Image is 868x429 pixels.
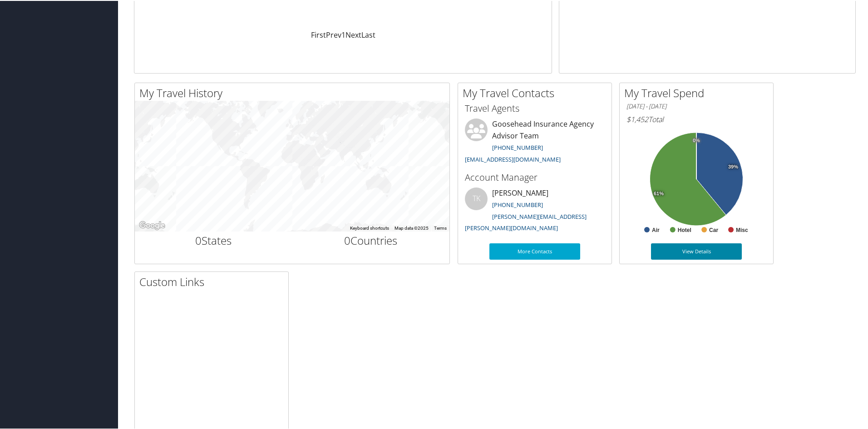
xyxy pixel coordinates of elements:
a: Next [345,29,361,39]
a: [EMAIL_ADDRESS][DOMAIN_NAME] [465,154,561,163]
a: [PHONE_NUMBER] [492,200,543,208]
a: View Details [651,242,742,259]
button: Keyboard shortcuts [350,224,389,231]
a: Open this area in Google Maps (opens a new window) [137,219,167,231]
img: Google [137,219,167,231]
tspan: 39% [728,163,738,169]
a: Last [361,29,375,39]
h2: Countries [299,232,443,247]
h2: States [142,232,286,247]
h2: Custom Links [139,273,288,289]
h2: My Travel Spend [624,84,773,100]
h6: [DATE] - [DATE] [626,101,766,110]
h3: Account Manager [465,170,605,183]
h2: My Travel History [139,84,449,100]
div: TK [465,187,488,209]
h3: Travel Agents [465,101,605,114]
li: Goosehead Insurance Agency Advisor Team [460,118,609,166]
span: 0 [195,232,202,247]
text: Misc [736,226,748,232]
span: Map data ©2025 [395,225,429,230]
a: [PHONE_NUMBER] [492,143,543,151]
a: More Contacts [489,242,580,259]
text: Car [709,226,718,232]
tspan: 61% [654,190,664,196]
li: [PERSON_NAME] [460,187,609,235]
a: Prev [326,29,341,39]
a: Terms (opens in new tab) [434,225,447,230]
text: Air [652,226,660,232]
h2: My Travel Contacts [463,84,612,100]
a: 1 [341,29,345,39]
text: Hotel [678,226,691,232]
span: 0 [344,232,350,247]
a: First [311,29,326,39]
a: [PERSON_NAME][EMAIL_ADDRESS][PERSON_NAME][DOMAIN_NAME] [465,212,587,232]
h6: Total [626,113,766,123]
tspan: 0% [693,137,700,143]
span: $1,452 [626,113,648,123]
